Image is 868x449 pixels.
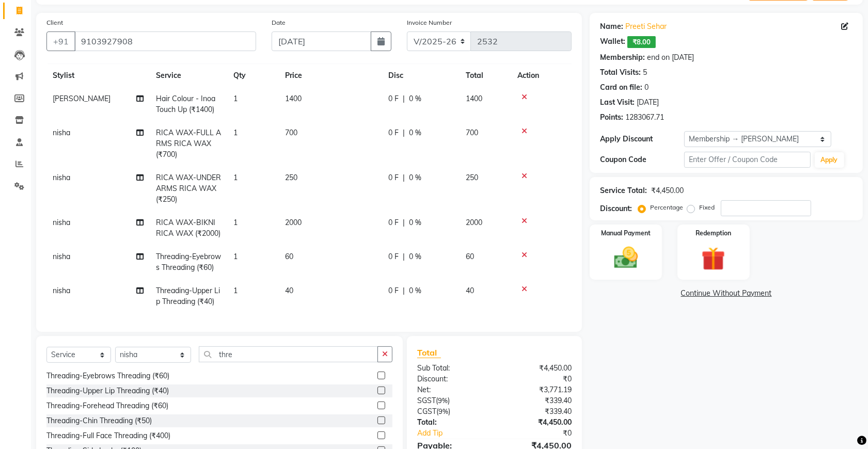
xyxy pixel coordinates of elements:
span: SGST [417,396,436,405]
div: ₹339.40 [495,406,580,417]
span: | [403,217,405,228]
div: Service Total: [600,185,647,196]
img: _gift.svg [694,244,733,274]
div: ₹3,771.19 [495,384,580,395]
div: Threading-Eyebrows Threading (₹60) [46,371,169,381]
div: Threading-Full Face Threading (₹400) [46,430,170,441]
input: Enter Offer / Coupon Code [684,152,810,168]
a: Add Tip [409,428,509,439]
span: | [403,127,405,138]
span: 1400 [285,94,302,103]
div: 1283067.71 [625,112,664,123]
div: Apply Discount [600,134,684,145]
div: ₹4,450.00 [651,185,684,196]
span: 0 F [388,93,399,104]
div: [DATE] [637,97,659,108]
div: Membership: [600,52,645,63]
div: Sub Total: [409,363,495,374]
span: 60 [285,252,293,261]
div: ₹0 [495,374,580,384]
span: 1 [233,286,238,295]
span: 9% [438,407,448,415]
label: Client [46,18,63,27]
th: Price [279,64,382,87]
div: Total: [409,417,495,428]
div: ( ) [409,406,495,417]
span: 40 [466,286,474,295]
span: 1400 [466,94,482,103]
th: Action [511,64,572,87]
span: 250 [285,173,297,182]
th: Qty [227,64,279,87]
input: Search or Scan [199,346,378,362]
span: 1 [233,252,238,261]
span: 0 F [388,285,399,296]
span: [PERSON_NAME] [53,94,111,103]
button: +91 [46,31,75,51]
label: Fixed [699,203,715,212]
button: Apply [815,152,844,168]
label: Percentage [650,203,683,212]
div: ₹4,450.00 [495,417,580,428]
span: 2000 [285,218,302,227]
span: 700 [285,128,297,137]
span: nisha [53,128,70,137]
span: 0 % [409,285,421,296]
span: 0 % [409,127,421,138]
span: 0 % [409,251,421,262]
span: 0 F [388,217,399,228]
a: Preeti Sehar [625,21,667,32]
div: Name: [600,21,623,32]
div: Threading-Chin Threading (₹50) [46,415,152,426]
input: Search by Name/Mobile/Email/Code [74,31,256,51]
label: Date [272,18,286,27]
span: | [403,93,405,104]
th: Disc [382,64,460,87]
span: 2000 [466,218,482,227]
span: RICA WAX-BIKNI RICA WAX (₹2000) [156,218,220,238]
span: 1 [233,218,238,227]
div: ( ) [409,395,495,406]
div: 0 [644,82,649,93]
span: 1 [233,128,238,137]
span: Hair Colour - Inoa Touch Up (₹1400) [156,94,215,114]
span: RICA WAX-UNDER ARMS RICA WAX (₹250) [156,173,221,204]
span: 40 [285,286,293,295]
span: 60 [466,252,474,261]
span: Total [417,347,441,358]
span: nisha [53,173,70,182]
span: 0 % [409,217,421,228]
label: Manual Payment [601,229,651,238]
th: Service [150,64,227,87]
div: Threading-Forehead Threading (₹60) [46,400,168,411]
span: nisha [53,218,70,227]
span: 250 [466,173,478,182]
span: 0 F [388,172,399,183]
span: 0 F [388,251,399,262]
span: 9% [438,396,448,405]
span: nisha [53,286,70,295]
span: ₹8.00 [627,36,656,48]
div: Discount: [600,203,632,214]
a: Continue Without Payment [592,288,861,299]
div: Discount: [409,374,495,384]
div: Net: [409,384,495,395]
span: | [403,172,405,183]
div: ₹0 [509,428,579,439]
span: 1 [233,173,238,182]
span: 0 % [409,172,421,183]
div: Total Visits: [600,67,641,78]
span: | [403,285,405,296]
img: _cash.svg [607,244,645,271]
div: Coupon Code [600,154,684,165]
span: 700 [466,128,478,137]
div: Threading-Upper Lip Threading (₹40) [46,386,169,396]
label: Redemption [696,229,731,238]
div: Card on file: [600,82,642,93]
span: CGST [417,407,436,416]
div: end on [DATE] [647,52,694,63]
label: Invoice Number [407,18,452,27]
th: Total [460,64,511,87]
th: Stylist [46,64,150,87]
div: Points: [600,112,623,123]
